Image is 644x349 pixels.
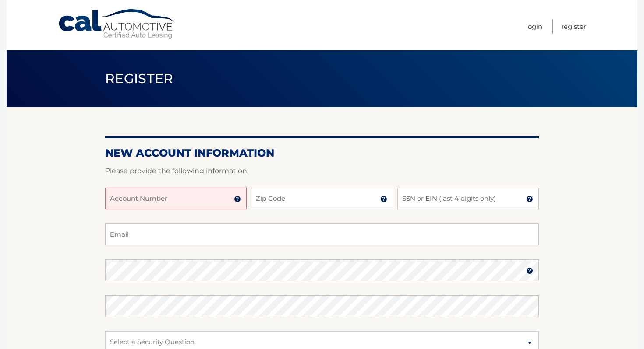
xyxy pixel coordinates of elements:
span: Register [105,70,173,87]
a: Cal Automotive [58,9,176,40]
input: Account Number [105,188,247,209]
p: Please provide the following information. [105,165,539,177]
input: Zip Code [251,188,393,209]
img: tooltip.svg [234,195,241,202]
img: tooltip.svg [526,195,533,202]
img: tooltip.svg [526,267,533,274]
input: SSN or EIN (last 4 digits only) [397,188,539,209]
img: tooltip.svg [380,195,387,202]
h2: New Account Information [105,147,539,160]
a: Register [561,19,586,34]
a: Login [526,19,542,34]
input: Email [105,223,539,245]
